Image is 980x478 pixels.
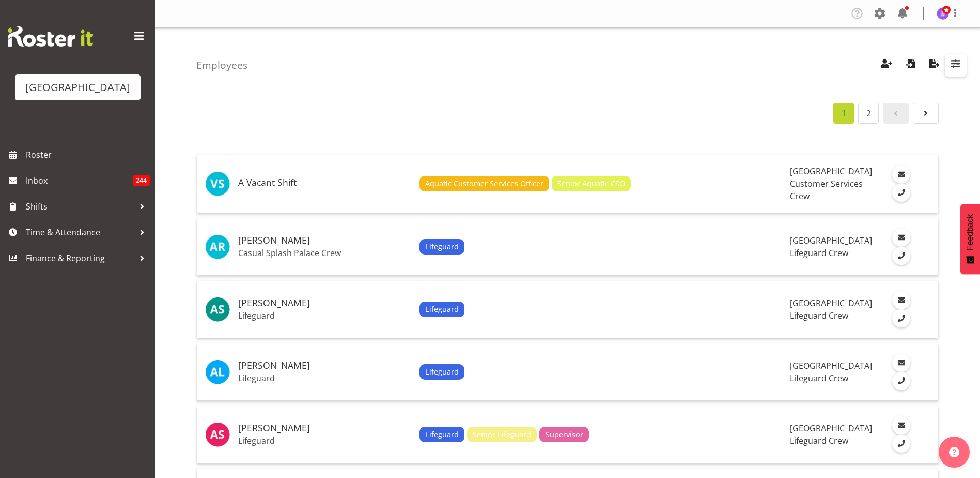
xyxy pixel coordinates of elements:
img: ajay-smith9852.jpg [205,297,230,322]
a: Email Employee [892,291,910,309]
button: Create Employees [876,54,897,77]
div: [GEOGRAPHIC_DATA] [25,80,130,95]
span: Lifeguard [425,429,459,440]
img: addison-robetson11363.jpg [205,234,230,259]
span: Time & Attendance [26,225,134,240]
h5: A Vacant Shift [238,177,411,188]
a: Page 2. [913,103,939,124]
img: jade-johnson1105.jpg [937,7,949,20]
h5: [PERSON_NAME] [238,423,411,434]
img: help-xxl-2.png [949,447,959,457]
h5: [PERSON_NAME] [238,361,411,371]
button: Feedback - Show survey [960,204,980,274]
span: Lifeguard [425,304,459,315]
span: Customer Services Crew [790,178,863,202]
a: Email Employee [892,354,910,372]
span: Feedback [966,214,975,250]
button: Import Employees [899,54,921,77]
span: Lifeguard Crew [790,247,848,259]
span: Lifeguard Crew [790,372,848,384]
span: [GEOGRAPHIC_DATA] [790,423,872,434]
img: alex-sansom10370.jpg [205,422,230,447]
img: vacant-shift11960.jpg [205,171,230,196]
h5: [PERSON_NAME] [238,235,411,246]
p: Lifeguard [238,310,411,321]
span: Senior Aquatic CSO [557,178,625,189]
img: alesana-lafoga11897.jpg [205,360,230,384]
span: Finance & Reporting [26,250,134,266]
span: Senior Lifeguard [473,429,531,440]
button: Export Employees [923,54,945,77]
a: Email Employee [892,229,910,247]
h5: [PERSON_NAME] [238,298,411,308]
span: Inbox [26,173,133,188]
p: Lifeguard [238,373,411,383]
span: Shifts [26,199,134,214]
a: Call Employee [892,309,910,327]
p: Lifeguard [238,436,411,446]
span: Lifeguard [425,366,459,378]
a: Call Employee [892,247,910,265]
span: Aquatic Customer Services Officer [425,178,543,189]
span: 244 [133,175,150,186]
button: Filter Employees [945,54,967,77]
span: [GEOGRAPHIC_DATA] [790,235,872,246]
a: Call Employee [892,435,910,453]
span: [GEOGRAPHIC_DATA] [790,166,872,177]
a: Call Employee [892,372,910,390]
span: Supervisor [546,429,583,440]
a: Page 2. [858,103,879,124]
img: Rosterit website logo [8,26,93,47]
span: [GEOGRAPHIC_DATA] [790,360,872,371]
h4: Employees [196,59,247,71]
a: Email Employee [892,166,910,184]
span: [GEOGRAPHIC_DATA] [790,297,872,309]
span: Lifeguard [425,241,459,252]
span: Lifeguard Crew [790,310,848,321]
a: Call Employee [892,184,910,202]
a: Page 0. [883,103,909,124]
span: Lifeguard Crew [790,435,848,446]
a: Email Employee [892,416,910,435]
span: Roster [26,147,150,162]
p: Casual Splash Palace Crew [238,248,411,258]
